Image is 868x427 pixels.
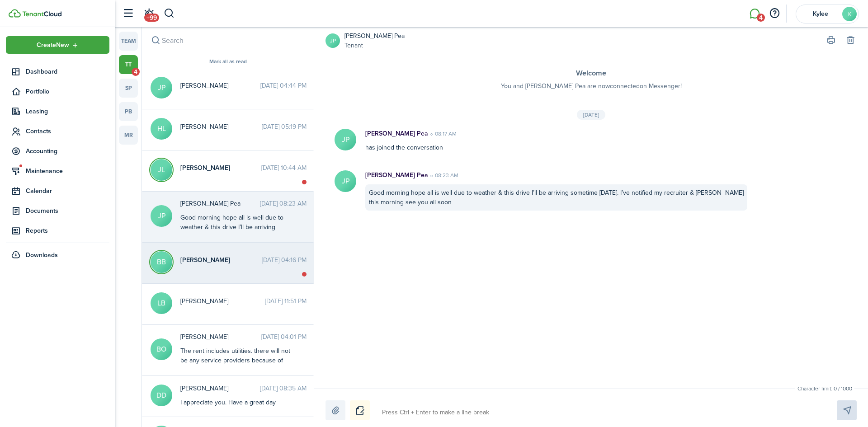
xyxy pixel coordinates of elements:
[577,110,605,120] div: [DATE]
[260,81,307,90] time: [DATE] 04:44 PM
[180,384,260,393] span: Deana Damiano
[151,385,172,406] avatar-text: DD
[180,199,260,208] span: Jasmen Pea
[365,170,428,180] p: [PERSON_NAME] Pea
[151,338,172,360] avatar-text: BO
[180,122,262,131] span: Hunter Lewis
[151,205,172,227] avatar-text: JP
[825,34,837,47] button: Print
[180,296,265,306] span: Leona Booker
[265,296,307,306] time: [DATE] 11:51 PM
[180,398,293,407] div: I appreciate you. Have a great day
[262,255,307,265] time: [DATE] 04:16 PM
[180,81,260,90] span: Joyce Potter
[6,63,109,80] a: Dashboard
[260,384,307,393] time: [DATE] 08:35 AM
[6,222,109,239] a: Reports
[365,184,747,211] div: Good morning hope all is well due to weather & this drive I’ll be arriving sometime [DATE]. I’ve ...
[119,102,138,121] a: pb
[350,400,370,420] button: Notice
[151,251,172,273] avatar-text: BB
[149,34,162,47] button: Search
[180,213,293,260] div: Good morning hope all is well due to weather & this drive I’ll be arriving sometime [DATE]. I’ve ...
[151,118,172,140] avatar-text: HL
[6,36,109,54] button: Open menu
[844,34,857,47] button: Delete
[26,186,109,196] span: Calendar
[261,332,307,342] time: [DATE] 04:01 PM
[132,68,140,76] span: 4
[767,6,782,21] button: Open resource center
[261,163,307,173] time: [DATE] 10:44 AM
[335,170,356,192] avatar-text: JP
[209,59,247,65] button: Mark all as read
[180,163,261,173] span: Jimary Lobsiger
[140,2,157,25] a: Notifications
[180,255,262,265] span: Brooke Bambis
[260,199,307,208] time: [DATE] 08:23 AM
[37,42,69,48] span: Create New
[335,129,356,150] avatar-text: JP
[365,129,428,138] p: [PERSON_NAME] Pea
[26,87,109,96] span: Portfolio
[332,81,850,91] p: You and [PERSON_NAME] Pea are now connected on Messenger!
[144,14,159,22] span: +99
[332,68,850,79] h3: Welcome
[164,6,175,21] button: Search
[802,11,839,17] span: Kylee
[428,171,458,179] time: 08:23 AM
[26,107,109,116] span: Leasing
[428,130,457,138] time: 08:17 AM
[180,332,261,342] span: Bonnie Ortiz
[344,41,405,50] a: Tenant
[26,206,109,216] span: Documents
[26,67,109,76] span: Dashboard
[119,126,138,145] a: mr
[842,7,857,21] avatar-text: K
[262,122,307,131] time: [DATE] 05:19 PM
[795,385,854,393] small: Character limit: 0 / 1000
[151,292,172,314] avatar-text: LB
[180,346,293,384] div: The rent includes utilities. there will not be any service providers because of the quick assignm...
[344,31,405,41] a: [PERSON_NAME] Pea
[151,159,172,181] avatar-text: JL
[9,9,21,18] img: TenantCloud
[119,55,138,74] a: tt
[26,127,109,136] span: Contacts
[26,226,109,235] span: Reports
[26,146,109,156] span: Accounting
[26,250,58,260] span: Downloads
[151,77,172,99] avatar-text: JP
[119,5,137,22] button: Open sidebar
[119,79,138,98] a: sp
[22,11,61,17] img: TenantCloud
[26,166,109,176] span: Maintenance
[142,27,314,54] input: search
[119,32,138,51] a: team
[325,33,340,48] a: JP
[356,129,756,152] div: has joined the conversation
